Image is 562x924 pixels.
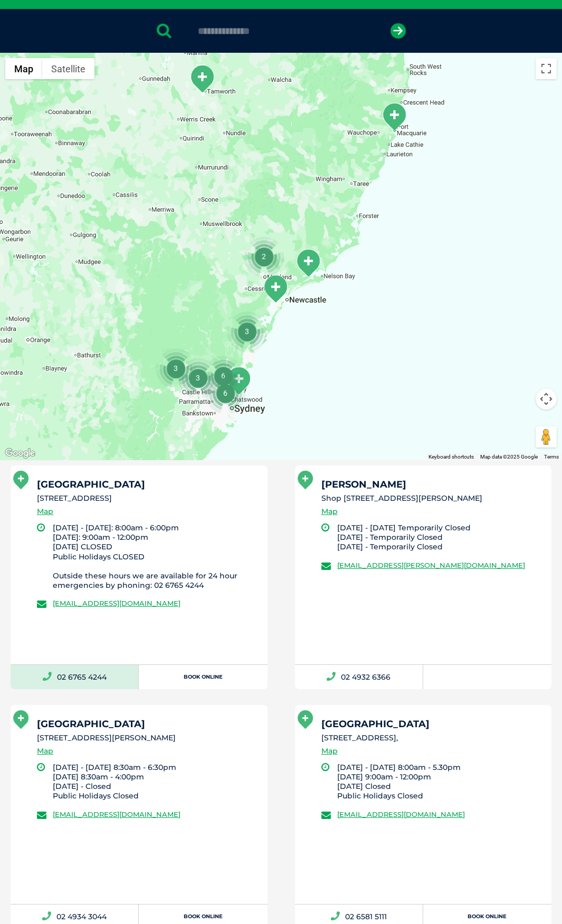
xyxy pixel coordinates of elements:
h5: [GEOGRAPHIC_DATA] [37,719,258,729]
h5: [PERSON_NAME] [321,480,542,489]
div: Brookvale [225,366,252,395]
div: 2 [244,236,284,277]
a: [EMAIL_ADDRESS][PERSON_NAME][DOMAIN_NAME] [337,561,525,569]
div: 3 [227,311,267,351]
div: South Tamworth [189,64,215,93]
li: Shop [STREET_ADDRESS][PERSON_NAME] [321,493,542,504]
a: Map [37,745,53,757]
a: Map [321,745,338,757]
div: Warners Bay [262,274,289,303]
h5: [GEOGRAPHIC_DATA] [37,480,258,489]
a: 02 6765 4244 [11,665,139,689]
a: Book Online [139,665,267,689]
li: [STREET_ADDRESS] [37,493,258,504]
a: Terms (opens in new tab) [544,454,559,460]
a: [EMAIL_ADDRESS][DOMAIN_NAME] [337,810,465,818]
h5: [GEOGRAPHIC_DATA] [321,719,542,729]
li: [DATE] - [DATE] 8:30am - 6:30pm [DATE] 8:30am - 4:00pm [DATE] - Closed Public Holidays Closed [53,763,258,801]
img: Google [3,446,37,460]
div: Tanilba Bay [295,249,321,278]
a: Open this area in Google Maps (opens a new window) [3,446,37,460]
a: 02 4932 6366 [295,665,423,689]
li: [DATE] - [DATE]: 8:00am - 6:00pm [DATE]: 9:00am - 12:00pm [DATE] CLOSED Public Holidays CLOSED Ou... [53,523,258,590]
div: 6 [203,356,243,396]
span: Map data ©2025 Google [480,454,538,460]
div: 6 [205,373,245,413]
li: [STREET_ADDRESS], [321,732,542,744]
a: [EMAIL_ADDRESS][DOMAIN_NAME] [53,599,180,607]
a: Map [37,506,53,518]
div: Port Macquarie [381,102,407,131]
li: [DATE] - [DATE] 8:00am - 5.30pm [DATE] 9:00am - 12:00pm [DATE] Closed Public Holidays Closed [337,763,542,801]
a: [EMAIL_ADDRESS][DOMAIN_NAME] [53,810,180,818]
button: Show street map [5,58,42,79]
button: Show satellite imagery [42,58,94,79]
button: Map camera controls [536,388,557,409]
a: Map [321,506,338,518]
li: [DATE] - [DATE] Temporarily Closed [DATE] - Temporarily Closed [DATE] - Temporarily Closed [337,523,542,552]
button: Keyboard shortcuts [428,453,474,461]
li: [STREET_ADDRESS][PERSON_NAME] [37,732,258,744]
button: Drag Pegman onto the map to open Street View [536,426,557,447]
div: 3 [178,358,218,398]
div: 3 [156,348,196,388]
button: Toggle fullscreen view [536,58,557,79]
